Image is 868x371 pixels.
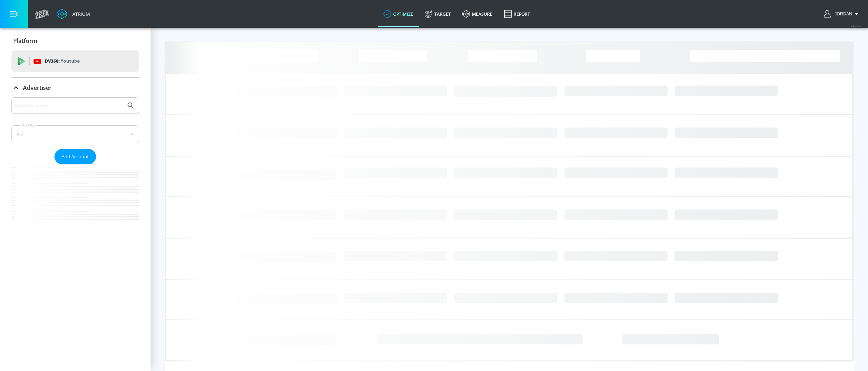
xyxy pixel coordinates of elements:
div: DV360: Youtube [11,50,139,72]
label: Sort By [20,123,36,127]
a: Report [498,1,536,27]
span: Add Account [62,153,89,161]
p: DV360: [45,57,80,65]
div: A-Z [11,125,139,143]
button: Jordan [824,10,861,18]
div: Advertiser [11,78,139,98]
nav: list of Advertiser [11,164,139,234]
input: Search by name [14,101,123,110]
p: Advertiser [23,84,52,92]
p: Platform [13,37,37,45]
span: v 4.28.0 [851,24,861,28]
div: Advertiser [11,97,139,234]
div: Atrium [70,11,90,17]
a: Target [419,1,457,27]
span: login as: jordan.patrick@zefr.com [832,11,852,16]
a: Atrium [57,9,90,19]
p: Youtube [61,57,80,65]
div: Platform [11,31,139,51]
button: Add Account [54,149,96,164]
a: optimize [378,1,419,27]
a: measure [457,1,498,27]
